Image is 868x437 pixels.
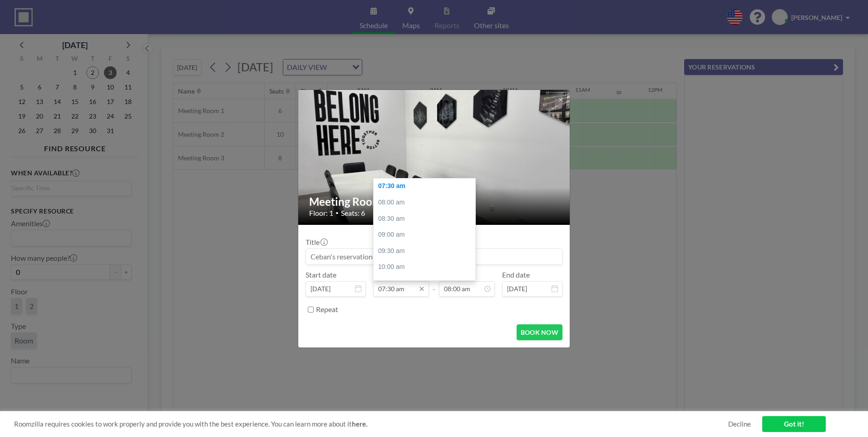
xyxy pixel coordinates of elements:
[433,273,435,293] span: -
[306,249,562,264] input: Ceban's reservation
[14,420,728,428] span: Roomzilla requires cookies to work properly and provide you with the best experience. You can lea...
[502,270,530,279] label: End date
[309,195,560,209] h2: Meeting Room 1
[728,420,751,428] a: Decline
[309,209,333,218] span: Floor: 1
[517,324,562,340] button: BOOK NOW
[374,243,480,259] div: 09:30 am
[374,178,480,194] div: 07:30 am
[374,211,480,227] div: 08:30 am
[374,194,480,211] div: 08:00 am
[306,270,336,279] label: Start date
[335,209,339,216] span: •
[374,259,480,275] div: 10:00 am
[341,209,365,218] span: Seats: 6
[374,275,480,292] div: 10:30 am
[374,227,480,243] div: 09:00 am
[762,416,826,432] a: Got it!
[298,55,571,259] img: 537.jpg
[352,420,367,428] a: here.
[316,305,338,314] label: Repeat
[306,238,327,247] label: Title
